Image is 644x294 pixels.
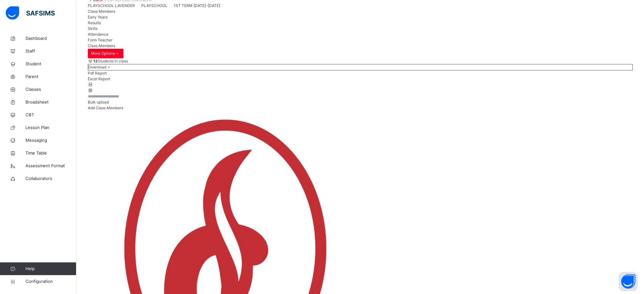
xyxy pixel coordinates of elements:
span: PLAYSCHOOL [141,3,167,8]
span: Skills [88,26,97,31]
span: More Options [91,51,120,56]
span: Form Teacher [88,38,112,42]
span: Assessment Format [25,162,76,169]
li: dropdown-list-item-null-0 [88,70,633,76]
span: Class Members [88,43,115,48]
span: Students in class [93,58,128,64]
span: Attendance [88,32,108,37]
span: Messaging [25,137,76,143]
span: Staff [25,48,76,54]
button: Open asap [619,272,638,291]
span: Broadsheet [25,99,76,105]
span: Student [25,61,76,67]
span: Configuration [25,278,76,284]
b: 12 [93,59,98,63]
span: Download [88,65,106,69]
span: Time Table [25,150,76,156]
span: Help [25,265,76,272]
span: 1ST TERM [DATE]-[DATE] [174,3,220,8]
span: Bulk upload [88,100,109,104]
img: safsims [6,6,55,19]
span: Classes [25,86,76,92]
span: Early Years [88,15,108,19]
span: Lesson Plan [25,124,76,131]
span: CBT [25,111,76,118]
span: Add Class Members [88,105,123,110]
span: Dashboard [25,35,76,41]
span: Results [88,20,101,25]
span: Collaborators [25,175,76,182]
span: Class Members [88,9,115,14]
span: PLAYSCHOOL LAVENDER [88,3,135,8]
li: dropdown-list-item-null-1 [88,76,633,82]
span: Parent [25,73,76,80]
